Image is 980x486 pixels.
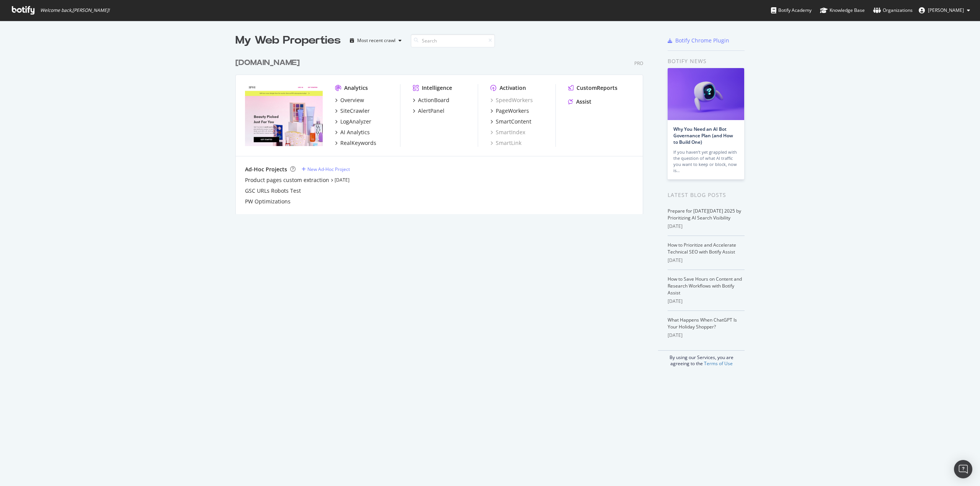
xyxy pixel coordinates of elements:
[418,96,449,104] div: ActionBoard
[411,34,495,47] input: Search
[668,332,745,339] div: [DATE]
[490,107,529,115] a: PageWorkers
[568,84,617,92] a: CustomReports
[490,128,525,136] a: SmartIndex
[668,208,741,221] a: Prepare for [DATE][DATE] 2025 by Prioritizing AI Search Visibility
[302,166,350,172] a: New Ad-Hoc Project
[576,98,591,106] div: Assist
[913,4,976,16] button: [PERSON_NAME]
[577,84,617,92] div: CustomReports
[490,96,533,104] a: SpeedWorkers
[245,176,329,184] a: Product pages custom extraction
[496,107,529,115] div: PageWorkers
[340,96,364,104] div: Overview
[668,37,729,44] a: Botify Chrome Plugin
[873,7,913,14] div: Organizations
[422,84,452,92] div: Intelligence
[820,7,865,14] div: Knowledge Base
[413,107,444,115] a: AlertPanel
[235,57,300,68] div: [DOMAIN_NAME]
[40,7,109,13] span: Welcome back, [PERSON_NAME] !
[357,38,395,43] div: Most recent crawl
[344,84,368,92] div: Analytics
[668,68,744,120] img: Why You Need an AI Bot Governance Plan (and How to Build One)
[335,118,371,125] a: LogAnalyzer
[307,166,350,172] div: New Ad-Hoc Project
[668,57,745,65] div: Botify news
[490,118,531,125] a: SmartContent
[668,257,745,264] div: [DATE]
[340,107,370,115] div: SiteCrawler
[771,7,812,14] div: Botify Academy
[245,198,291,205] a: PW Optimizations
[668,317,737,330] a: What Happens When ChatGPT Is Your Holiday Shopper?
[335,139,376,147] a: RealKeywords
[568,98,591,106] a: Assist
[335,177,350,183] a: [DATE]
[668,223,745,230] div: [DATE]
[658,350,745,367] div: By using our Services, you are agreeing to the
[500,84,526,92] div: Activation
[335,128,370,136] a: AI Analytics
[245,187,301,195] a: GSC URLs Robots Test
[340,118,371,125] div: LogAnalyzer
[235,57,303,68] a: [DOMAIN_NAME]
[340,128,370,136] div: AI Analytics
[413,96,449,104] a: ActionBoard
[496,118,531,125] div: SmartContent
[668,298,745,305] div: [DATE]
[490,139,521,147] a: SmartLink
[418,107,444,115] div: AlertPanel
[340,139,376,147] div: RealKeywords
[673,149,738,174] div: If you haven’t yet grappled with the question of what AI traffic you want to keep or block, now is…
[235,48,649,214] div: grid
[668,191,745,199] div: Latest Blog Posts
[668,242,736,255] a: How to Prioritize and Accelerate Technical SEO with Botify Assist
[245,166,287,173] div: Ad-Hoc Projects
[245,84,323,146] img: ipsy.com
[347,34,405,47] button: Most recent crawl
[634,60,643,67] div: Pro
[235,33,341,48] div: My Web Properties
[675,37,729,44] div: Botify Chrome Plugin
[928,7,964,13] span: Gautam Sundaresan
[954,460,972,478] div: Open Intercom Messenger
[335,96,364,104] a: Overview
[335,107,370,115] a: SiteCrawler
[668,276,742,296] a: How to Save Hours on Content and Research Workflows with Botify Assist
[673,126,733,145] a: Why You Need an AI Bot Governance Plan (and How to Build One)
[704,360,733,367] a: Terms of Use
